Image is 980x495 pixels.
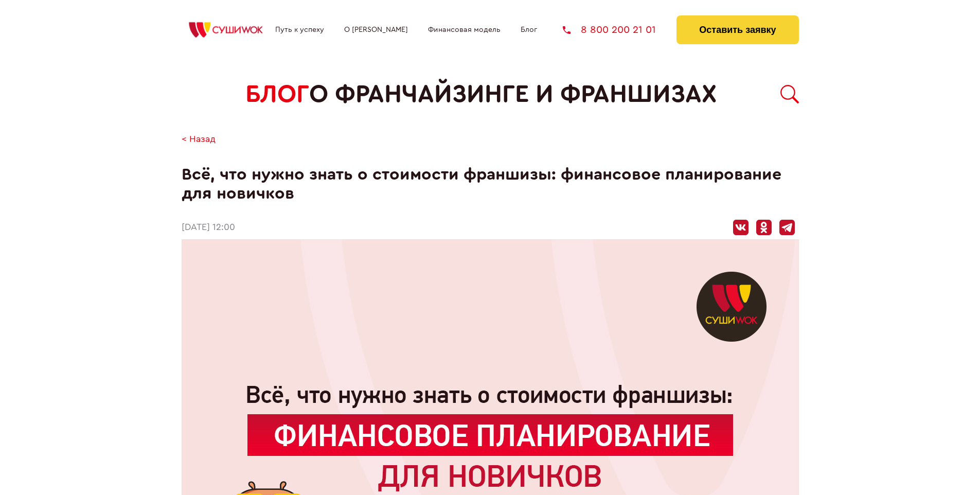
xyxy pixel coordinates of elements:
[344,26,408,34] a: О [PERSON_NAME]
[428,26,501,34] a: Финансовая модель
[182,222,235,233] time: [DATE] 12:00
[182,165,799,203] h1: Всё, что нужно знать о стоимости франшизы: финансовое планирование для новичков
[182,134,216,145] a: < Назад
[275,26,324,34] a: Путь к успеху
[309,80,717,109] span: о франчайзинге и франшизах
[245,80,309,109] span: БЛОГ
[676,15,798,44] button: Оставить заявку
[521,26,537,34] a: Блог
[563,25,656,35] a: 8 800 200 21 01
[581,25,656,35] span: 8 800 200 21 01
